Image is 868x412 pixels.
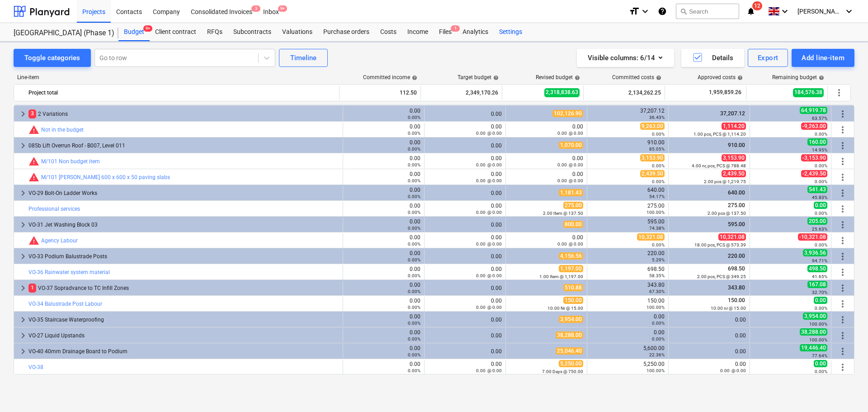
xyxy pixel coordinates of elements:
[559,252,583,260] span: 4,156.56
[14,49,91,67] button: Toggle categories
[18,314,28,325] span: keyboard_arrow_right
[837,330,848,341] span: More actions
[557,131,583,136] small: 0.00 @ 0.00
[809,322,827,327] small: 100.00%
[652,336,665,341] small: 0.00%
[18,346,28,357] span: keyboard_arrow_right
[844,6,854,17] i: keyboard_arrow_down
[279,49,328,67] button: Timeline
[708,211,746,216] small: 2.00 pcs @ 137.50
[494,23,528,41] a: Settings
[28,109,36,118] span: 3
[14,74,340,81] div: Line-item
[779,6,790,17] i: keyboard_arrow_down
[837,204,848,214] span: More actions
[408,162,420,167] small: 0.00%
[457,23,494,41] div: Analytics
[347,266,420,279] div: 0.00
[28,249,339,264] div: VO-33 Podium Balustrade Posts
[18,251,28,262] span: keyboard_arrow_right
[815,211,827,216] small: 0.00%
[591,187,665,199] div: 640.00
[434,23,457,41] a: Files1
[587,85,661,100] div: 2,134,262.25
[318,23,375,41] a: Purchase orders
[752,1,762,10] span: 12
[476,273,502,278] small: 0.00 @ 0.00
[408,273,420,278] small: 0.00%
[408,352,420,357] small: 0.00%
[652,257,665,262] small: 5.29%
[708,89,742,96] span: 1,959,859.26
[646,305,665,310] small: 100.00%
[812,195,827,200] small: 45.83%
[28,124,39,135] span: Committed costs exceed revised budget
[692,52,733,64] div: Details
[28,107,339,121] div: 2 Variations
[772,74,824,81] div: Remaining budget
[649,352,665,357] small: 22.36%
[228,23,277,41] a: Subcontracts
[823,369,868,412] iframe: Chat Widget
[658,6,667,17] i: Knowledge base
[557,242,583,246] small: 0.00 @ 0.00
[704,179,746,184] small: 2.00 pcs @ 1,219.75
[509,234,583,247] div: 0.00
[591,329,665,342] div: 0.00
[837,124,848,135] span: More actions
[654,75,661,81] span: help
[476,131,502,136] small: 0.00 @ 0.00
[736,75,743,81] span: help
[428,298,502,310] div: 0.00
[408,226,420,231] small: 0.00%
[28,364,43,370] a: VO-38
[834,87,844,98] span: More actions
[28,313,339,327] div: VO-35 Staircase Waterproofing
[807,186,827,193] span: 541.43
[408,178,420,183] small: 0.00%
[591,203,665,215] div: 275.00
[347,203,420,215] div: 0.00
[812,274,827,279] small: 41.65%
[150,23,202,41] a: Client contract
[347,361,420,374] div: 0.00
[591,108,665,120] div: 37,207.12
[559,189,583,196] span: 1,181.43
[837,314,848,325] span: More actions
[812,290,827,295] small: 32.70%
[812,258,827,263] small: 94.71%
[408,368,420,373] small: 0.00%
[837,298,848,309] span: More actions
[458,74,499,81] div: Target budget
[536,74,580,81] div: Revised budget
[646,368,665,373] small: 100.00%
[408,257,420,262] small: 0.00%
[347,171,420,184] div: 0.00
[812,116,827,121] small: 63.57%
[629,6,640,17] i: format_size
[28,235,39,246] span: Committed costs exceed revised budget
[680,8,687,15] span: search
[649,115,665,120] small: 36.43%
[28,344,339,359] div: VO-40 40mm Drainage Board to Podium
[727,189,746,196] span: 640.00
[801,123,827,130] span: -9,263.00
[118,23,150,41] a: Budget9+
[28,156,39,167] span: Committed costs exceed revised budget
[672,317,746,323] div: 0.00
[428,361,502,374] div: 0.00
[347,123,420,136] div: 0.00
[202,23,228,41] a: RFQs
[646,210,665,215] small: 100.00%
[28,301,102,307] a: VO-34 Balustrade Post Labour
[408,210,420,215] small: 0.00%
[408,305,420,310] small: 0.00%
[591,345,665,358] div: 5,600.00
[800,344,827,351] span: 19,446.40
[591,218,665,231] div: 595.00
[577,49,674,67] button: Visible columns:6/14
[476,162,502,167] small: 0.00 @ 0.00
[727,265,746,272] span: 698.50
